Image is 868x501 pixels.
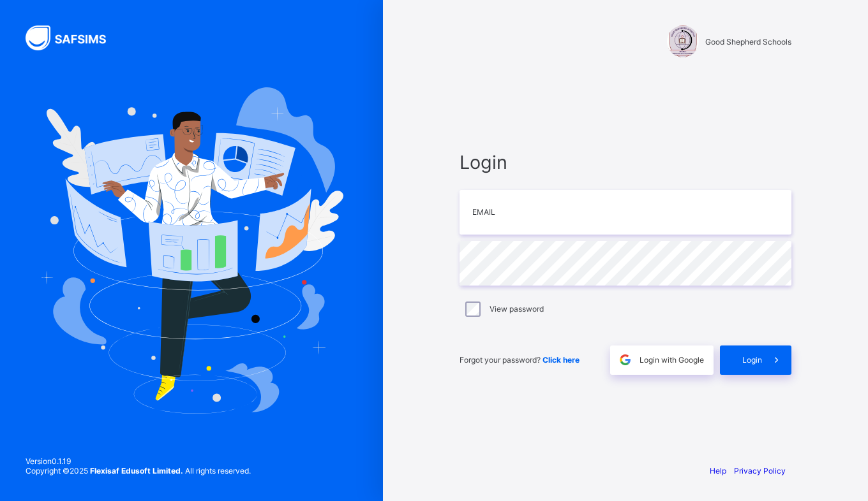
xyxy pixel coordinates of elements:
[26,466,251,476] span: Copyright © 2025 All rights reserved.
[705,37,791,47] span: Good Shepherd Schools
[710,466,726,476] a: Help
[90,466,183,476] strong: Flexisaf Edusoft Limited.
[40,87,343,414] img: Hero Image
[26,456,251,466] span: Version 0.1.19
[618,352,632,367] img: google.396cfc9801f0270233282035f929180a.svg
[490,304,544,314] label: View password
[26,25,121,50] img: SAFSIMS Logo
[742,355,762,365] span: Login
[640,355,704,365] span: Login with Google
[460,151,791,173] span: Login
[542,355,580,365] a: Click here
[734,466,786,476] a: Privacy Policy
[460,355,580,365] span: Forgot your password?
